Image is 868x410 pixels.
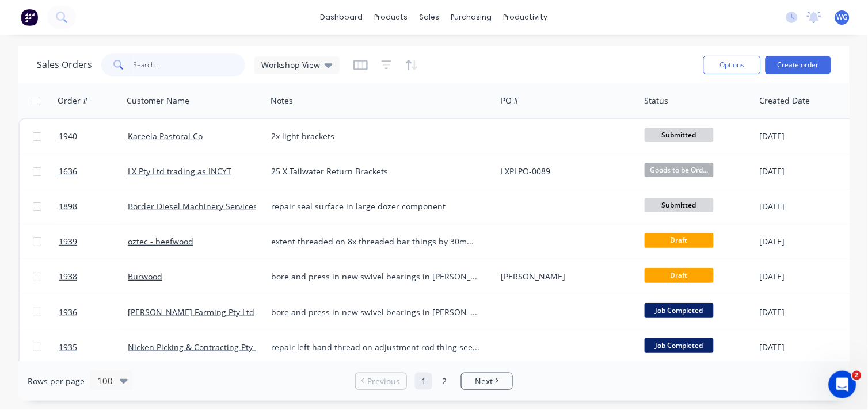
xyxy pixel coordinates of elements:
div: Notes [271,95,293,106]
span: WG [837,12,848,22]
a: Previous page [356,375,406,387]
span: Next [475,375,493,387]
span: 1898 [59,201,77,212]
a: Border Diesel Machinery Services [128,201,257,212]
div: PO # [501,95,519,106]
a: Next page [462,375,512,387]
span: 1935 [59,342,77,353]
div: [DATE] [759,342,845,353]
a: [PERSON_NAME] Farming Pty Ltd [128,306,254,317]
div: 2x light brackets [271,131,481,142]
iframe: Intercom live chat [829,371,856,398]
span: Job Completed [645,303,714,317]
a: oztec - beefwood [128,236,193,247]
a: dashboard [315,9,369,26]
a: 1935 [59,330,128,365]
span: Job Completed [645,338,714,352]
div: bore and press in new swivel bearings in [PERSON_NAME] deer hydraulic cylinder - both ends [271,306,481,318]
div: extent threaded on 8x threaded bar things by 30mm see photos (machine down to threaded size then ... [271,236,481,247]
span: Draft [645,233,714,247]
div: [DATE] [759,166,845,177]
a: 1938 [59,259,128,294]
div: [DATE] [759,201,845,212]
span: Submitted [645,198,714,212]
a: 1939 [59,224,128,259]
div: sales [414,9,446,26]
ul: Pagination [351,373,517,390]
div: purchasing [446,9,498,26]
a: Page 2 [436,373,453,390]
span: Goods to be Ord... [645,163,714,177]
div: [DATE] [759,131,845,142]
span: 1939 [59,236,77,247]
div: Customer Name [127,95,189,106]
div: [DATE] [759,236,845,247]
a: 1636 [59,154,128,189]
button: Create order [766,56,831,74]
span: 1936 [59,306,77,318]
div: Status [645,95,669,106]
div: [PERSON_NAME] [501,271,629,282]
input: Search... [134,53,246,76]
span: Draft [645,268,714,282]
button: Options [703,56,761,74]
a: 1940 [59,119,128,154]
div: productivity [498,9,554,26]
img: Factory [21,9,38,26]
div: LXPLPO-0089 [501,166,629,177]
span: 1938 [59,271,77,282]
div: [DATE] [759,306,845,318]
h1: Sales Orders [37,59,92,70]
span: Workshop View [261,59,320,71]
div: bore and press in new swivel bearings in [PERSON_NAME] deer hydraulic cylinder - both ends [271,271,481,282]
span: Previous [368,375,401,387]
span: Rows per page [28,375,85,387]
div: 25 X Tailwater Return Brackets [271,166,481,177]
div: [DATE] [759,271,845,282]
span: 1636 [59,166,77,177]
span: 1940 [59,131,77,142]
a: Page 1 is your current page [415,373,432,390]
a: LX Pty Ltd trading as INCYT [128,166,231,177]
div: products [369,9,414,26]
a: 1898 [59,189,128,224]
a: Nicken Picking & Contracting Pty Ltd [128,342,267,352]
a: Kareela Pastoral Co [128,131,203,141]
div: repair seal surface in large dozer component [271,201,481,212]
div: repair left hand thread on adjustment rod thing see photo [271,342,481,353]
span: Submitted [645,128,714,142]
a: Burwood [128,271,162,282]
a: 1936 [59,295,128,329]
div: Created Date [760,95,810,106]
div: Order # [58,95,88,106]
span: 2 [852,371,862,380]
